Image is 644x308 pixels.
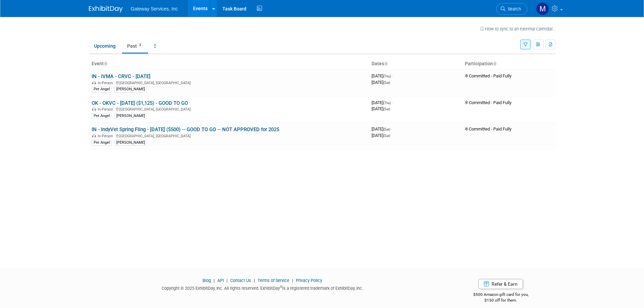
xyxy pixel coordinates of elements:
[369,58,462,70] th: Dates
[89,284,436,291] div: Copyright © 2025 ExhibitDay, Inc. All rights reserved. ExhibitDay is a registered trademark of Ex...
[372,73,393,78] span: [DATE]
[114,140,147,146] div: [PERSON_NAME]
[383,81,390,85] span: (Sat)
[383,101,391,105] span: (Thu)
[465,126,511,132] span: Committed - Paid Fully
[383,74,391,78] span: (Thu)
[446,298,555,303] div: $150 off for them.
[252,278,257,283] span: |
[92,133,366,138] div: [GEOGRAPHIC_DATA], [GEOGRAPHIC_DATA]
[296,278,322,283] a: Privacy Policy
[92,134,96,137] img: In-Person Event
[383,127,390,131] span: (Sat)
[536,2,549,15] img: Matthew Waggoner
[505,6,521,11] span: Search
[290,278,295,283] span: |
[383,134,390,138] span: (Sat)
[230,278,251,283] a: Contact Us
[462,58,555,70] th: Participation
[372,126,392,132] span: [DATE]
[92,107,96,111] img: In-Person Event
[104,61,107,66] a: Sort by Event Name
[92,106,366,112] div: [GEOGRAPHIC_DATA], [GEOGRAPHIC_DATA]
[89,6,123,13] img: ExhibitDay
[92,80,366,85] div: [GEOGRAPHIC_DATA], [GEOGRAPHIC_DATA]
[217,278,224,283] a: API
[391,126,392,132] span: -
[372,80,390,85] span: [DATE]
[212,278,216,283] span: |
[258,278,289,283] a: Terms of Service
[280,285,282,289] sup: ®
[122,40,148,52] a: Past3
[92,73,150,79] a: IN - IVMA - CRVC - [DATE]
[114,86,147,92] div: [PERSON_NAME]
[493,61,496,66] a: Sort by Participation Type
[465,100,511,105] span: Committed - Paid Fully
[392,100,393,105] span: -
[89,58,369,70] th: Event
[496,3,527,15] a: Search
[384,61,387,66] a: Sort by Start Date
[92,113,112,119] div: Pet Angel
[372,100,393,105] span: [DATE]
[92,140,112,146] div: Pet Angel
[131,6,178,11] span: Gateway Services, Inc
[372,106,390,111] span: [DATE]
[92,81,96,84] img: In-Person Event
[372,133,390,138] span: [DATE]
[98,107,115,112] span: In-Person
[383,107,390,111] span: (Sat)
[114,113,147,119] div: [PERSON_NAME]
[92,86,112,92] div: Pet Angel
[478,279,523,289] a: Refer & Earn
[137,43,143,48] span: 3
[98,134,115,138] span: In-Person
[89,40,121,52] a: Upcoming
[392,73,393,78] span: -
[202,278,211,283] a: Blog
[446,287,555,303] div: $500 Amazon gift card for you,
[92,100,188,106] a: OK - OKVC - [DATE] ($1,125) - GOOD TO GO
[92,126,279,133] a: IN - IndyVet Spring Fling - [DATE] ($500) -- GOOD TO GO -- NOT APPROVED for 2025
[465,73,511,78] span: Committed - Paid Fully
[98,81,115,85] span: In-Person
[225,278,229,283] span: |
[480,26,555,31] a: How to sync to an external calendar...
